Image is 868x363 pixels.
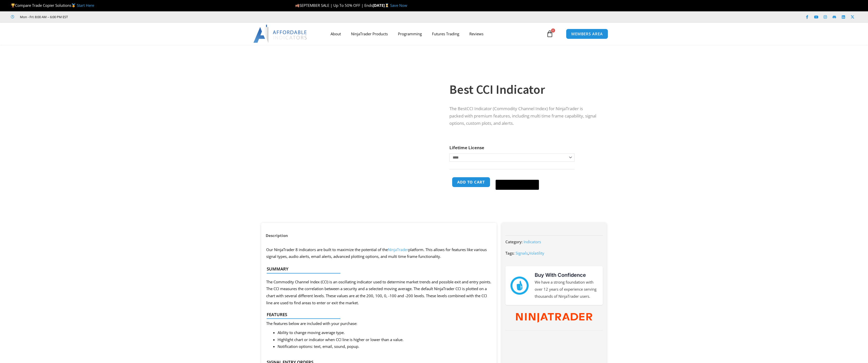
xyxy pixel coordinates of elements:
a: About [325,28,346,40]
a: 0 [539,26,561,41]
span: Compare Trade Copier Solutions [11,3,94,8]
a: NinjaTrader [388,247,408,252]
h4: Summary [267,266,487,271]
h3: Buy With Confidence [535,271,598,279]
span: for NinjaTrader is packed with premium features, including multi time frame capability, signal op... [449,106,596,126]
a: Reviews [464,28,489,40]
iframe: Customer reviews powered by Trustpilot [75,14,151,19]
img: 🏆 [11,4,15,7]
span: Notification options: text, email, sound, popup. [278,344,359,349]
a: Indicators [524,239,541,244]
span: Highlight chart or indicator when CCI line is higher or lower than a value. [278,337,403,342]
span: Commodity Channel Index) [494,106,548,111]
a: Futures Trading [427,28,464,40]
span: CCI Indicator ( [467,106,494,111]
span: The Commodity Channel Index (CCI) is an oscillating indicator used to determine market trends and... [266,279,491,306]
strong: [DATE] [373,3,390,8]
h1: Best CCI Indicator [449,81,597,98]
h4: Features [267,312,487,317]
span: Tags: [505,251,514,256]
a: Save Now [390,3,407,8]
img: ⌛ [385,4,389,7]
p: We have a strong foundation with over 12 years of experience serving thousands of NinjaTrader users. [535,279,598,300]
span: 0 [551,28,555,33]
span: , [516,251,544,256]
a: NinjaTrader Products [346,28,393,40]
span: SEPTEMBER SALE | Up To 50% OFF | Ends [295,3,373,8]
label: Lifetime License [449,145,484,150]
a: Signals [516,251,528,256]
span: Our NinjaTrader 8 indicators are built to maximize the potential of the platform. This allows for... [266,247,487,259]
img: NinjaTrader Wordmark color RGB | Affordable Indicators – NinjaTrader [516,313,592,323]
a: Volatility [529,251,544,256]
button: Add to cart [452,177,490,187]
img: LogoAI | Affordable Indicators – NinjaTrader [253,25,308,43]
img: 🍂 [295,4,299,7]
span: Mon - Fri: 8:00 AM – 6:00 PM EST [19,14,68,20]
img: 🥇 [72,4,75,7]
a: Start Here [77,3,94,8]
a: MEMBERS AREA [566,29,608,39]
span: MEMBERS AREA [571,32,603,36]
nav: Menu [325,28,545,40]
a: Description [261,231,292,240]
span: Ability to change moving average type. [278,330,345,335]
button: Buy with GPay [496,180,539,190]
span: Category: [505,239,523,244]
img: mark thumbs good 43913 | Affordable Indicators – NinjaTrader [510,277,529,295]
a: Programming [393,28,427,40]
span: The Best [449,106,467,111]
